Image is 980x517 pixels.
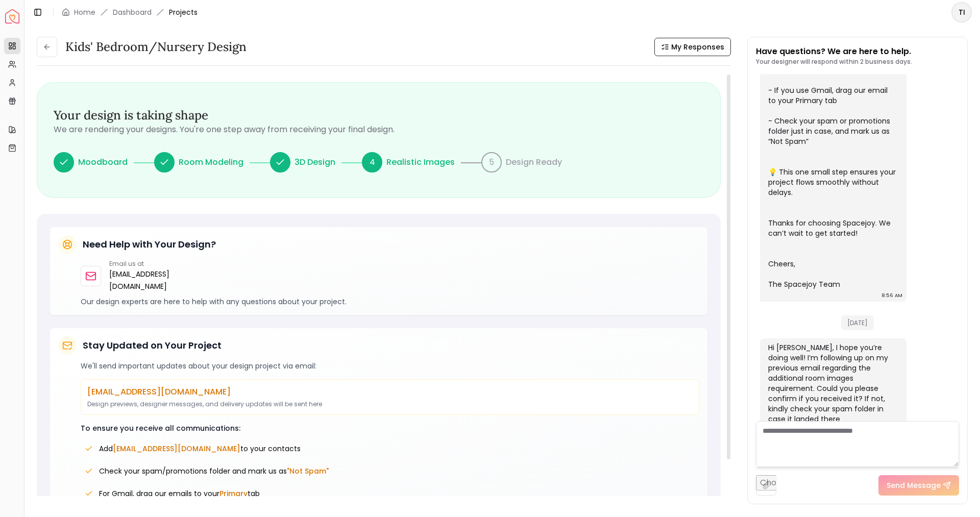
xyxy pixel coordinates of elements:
p: We'll send important updates about your design project via email: [81,361,699,371]
a: Home [74,7,95,17]
div: 5 [481,152,502,173]
h5: Need Help with Your Design? [83,237,216,252]
span: TI [952,3,971,21]
h5: Stay Updated on Your Project [83,338,222,353]
img: Spacejoy Logo [5,9,19,23]
a: [EMAIL_ADDRESS][DOMAIN_NAME] [109,268,223,292]
span: Add to your contacts [99,444,301,454]
span: "Not Spam" [287,466,329,476]
p: Your designer will respond within 2 business days. [756,58,912,66]
p: Our design experts are here to help with any questions about your project. [81,297,699,307]
p: Room Modeling [179,156,243,168]
span: For Gmail, drag our emails to your tab [99,488,260,499]
span: Projects [169,7,198,17]
span: Primary [219,488,248,499]
p: Have questions? We are here to help. [756,45,912,58]
span: [EMAIL_ADDRESS][DOMAIN_NAME] [113,444,240,454]
p: [EMAIL_ADDRESS][DOMAIN_NAME] [87,386,693,398]
div: 8:56 AM [881,290,902,301]
button: TI [951,2,972,22]
div: 4 [362,152,382,173]
p: Moodboard [78,156,128,168]
p: Email us at [109,260,223,268]
span: Check your spam/promotions folder and mark us as [99,466,329,476]
p: Realistic Images [386,156,455,168]
p: We are rendering your designs. You're one step away from receiving your final design. [54,124,704,136]
p: 3D Design [295,156,335,168]
span: [DATE] [841,315,874,330]
button: My Responses [654,38,731,56]
p: To ensure you receive all communications: [81,423,699,433]
a: Dashboard [113,7,152,17]
a: Spacejoy [5,9,19,23]
p: Design previews, designer messages, and delivery updates will be sent here [87,400,693,408]
span: My Responses [671,42,724,52]
div: Hi [PERSON_NAME], I hope you’re doing well! I’m following up on my previous email regarding the a... [768,342,896,424]
p: Design Ready [506,156,562,168]
h3: Kids' Bedroom/Nursery design [65,39,247,55]
h3: Your design is taking shape [54,107,704,124]
nav: breadcrumb [62,7,198,17]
